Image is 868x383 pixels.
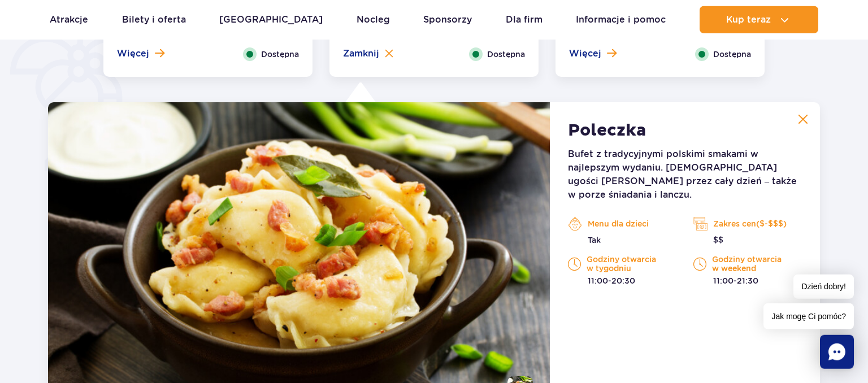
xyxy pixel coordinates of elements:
[693,234,802,246] p: $$
[117,47,149,60] span: Więcej
[487,48,525,60] span: Dostępna
[261,48,299,60] span: Dostępna
[117,47,164,60] button: Więcej
[122,6,186,33] a: Bilety i oferta
[726,15,771,25] span: Kup teraz
[568,147,802,202] p: Bufet z tradycyjnymi polskimi smakami w najlepszym wydaniu. [DEMOGRAPHIC_DATA] ugości [PERSON_NAM...
[343,47,393,60] button: Zamknij
[693,275,802,286] p: 11:00-21:30
[569,47,601,60] span: Więcej
[713,48,751,60] span: Dostępna
[569,47,617,60] button: Więcej
[50,6,88,33] a: Atrakcje
[568,255,676,273] p: Godziny otwarcia w tygodniu
[820,335,854,369] div: Chat
[576,6,666,33] a: Informacje i pomoc
[343,47,379,60] span: Zamknij
[793,275,854,299] span: Dzień dobry!
[693,255,802,273] p: Godziny otwarcia w weekend
[219,6,323,33] a: [GEOGRAPHIC_DATA]
[568,234,676,246] p: Tak
[700,6,818,33] button: Kup teraz
[568,120,646,141] strong: Poleczka
[506,6,542,33] a: Dla firm
[568,215,676,232] p: Menu dla dzieci
[568,275,676,286] p: 11:00-20:30
[357,6,390,33] a: Nocleg
[763,303,854,329] span: Jak mogę Ci pomóc?
[693,215,802,232] p: Zakres cen($-$$$)
[423,6,472,33] a: Sponsorzy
